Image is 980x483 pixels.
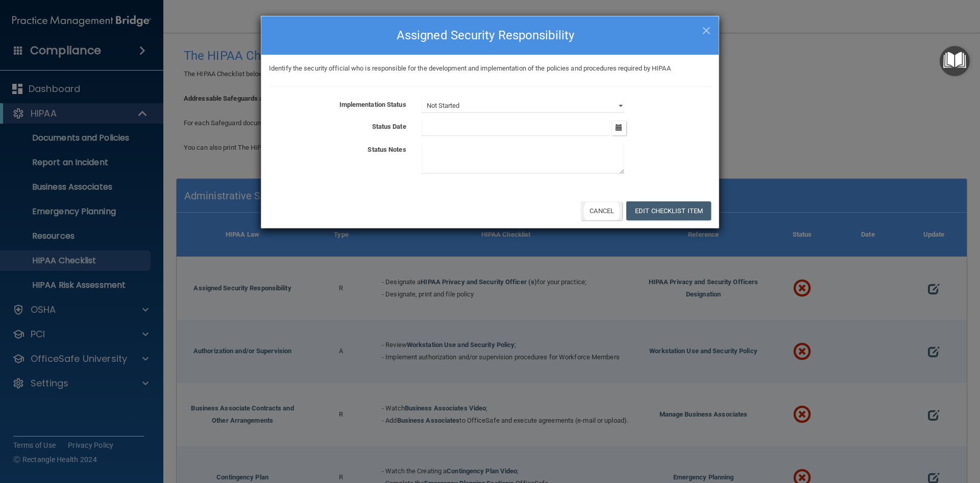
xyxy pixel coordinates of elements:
[367,146,406,153] b: Status Notes
[372,123,406,130] b: Status Date
[940,46,970,76] button: Open Resource Center
[269,24,711,47] h4: Assigned Security Responsibility
[626,201,711,220] button: Edit Checklist Item
[702,19,711,39] span: ×
[339,101,406,108] b: Implementation Status
[261,62,719,75] div: Identify the security official who is responsible for the development and implementation of the p...
[581,201,622,220] button: Cancel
